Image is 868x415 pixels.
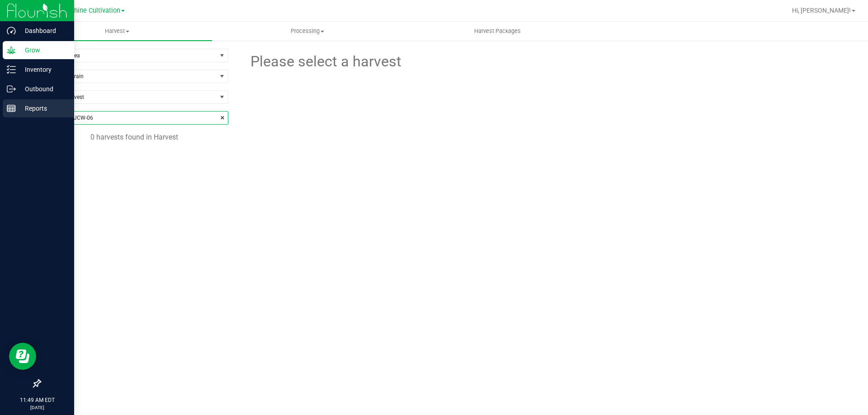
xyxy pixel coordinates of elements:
inline-svg: Outbound [7,84,16,93]
inline-svg: Grow [7,46,16,55]
p: [DATE] [4,404,70,411]
span: Harvest [22,27,212,35]
iframe: Resource center [9,343,36,370]
span: Please select a harvest [249,51,401,73]
a: Processing [212,22,402,41]
inline-svg: Inventory [7,65,16,74]
span: Find a Harvest [40,91,217,103]
span: Processing [212,27,402,35]
span: Filter by Strain [40,70,217,83]
p: 11:49 AM EDT [4,396,70,404]
p: Grow [16,45,70,56]
span: Harvest Packages [462,27,533,35]
span: select [217,49,228,62]
span: NO DATA FOUND [40,90,228,104]
span: Sunshine Cultivation [60,7,120,14]
a: Harvest Packages [402,22,593,41]
inline-svg: Reports [7,104,16,113]
a: Harvest [22,22,212,41]
p: Dashboard [16,25,70,36]
div: 0 harvests found in Harvest [40,132,228,143]
p: Reports [16,103,70,114]
input: NO DATA FOUND [40,112,228,124]
inline-svg: Dashboard [7,26,16,35]
span: clear [220,113,225,122]
span: Hi, [PERSON_NAME]! [792,7,851,14]
p: Inventory [16,64,70,75]
p: Outbound [16,84,70,94]
span: Filter by area [40,49,217,62]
